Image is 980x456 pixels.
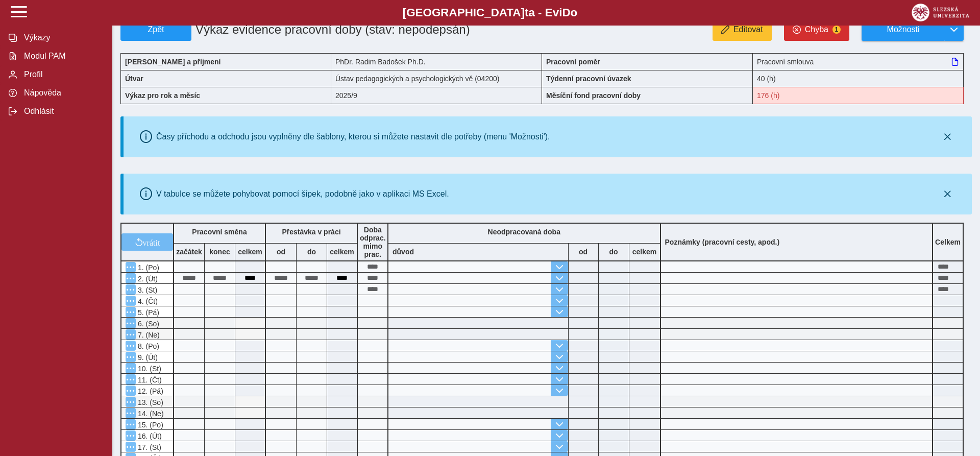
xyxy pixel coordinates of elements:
span: Odhlásit [21,107,104,116]
div: Časy příchodu a odchodu jsou vyplněny dle šablony, kterou si můžete nastavit dle potřeby (menu 'M... [156,132,550,141]
button: Menu [126,341,136,351]
span: 9. (Út) [136,353,158,362]
b: do [297,248,327,256]
b: celkem [327,248,357,256]
b: Pracovní směna [192,228,247,236]
span: 14. (Ne) [136,410,164,418]
button: Menu [126,419,136,429]
b: Poznámky (pracovní cesty, apod.) [661,238,784,246]
button: vrátit [121,233,173,251]
b: Celkem [935,238,961,246]
span: 16. (Út) [136,432,162,440]
img: logo_web_su.png [912,4,969,21]
div: Fond pracovní doby (176 h) a součet hodin (24 h) se neshodují! [753,87,964,104]
button: Menu [126,329,136,340]
button: Menu [126,386,136,396]
button: Menu [126,363,136,373]
span: 8. (Po) [136,342,159,350]
button: Menu [126,397,136,407]
b: Výkaz pro rok a měsíc [125,91,200,100]
b: do [599,248,629,256]
div: Pracovní smlouva [753,53,964,70]
b: Týdenní pracovní úvazek [546,75,631,83]
b: důvod [393,248,414,256]
span: 4. (Čt) [136,297,158,305]
button: Menu [126,307,136,317]
span: Modul PAM [21,52,104,61]
span: Chyba [805,25,828,34]
div: V tabulce se můžete pohybovat pomocí šipek, podobně jako v aplikaci MS Excel. [156,189,449,199]
span: vrátit [143,238,160,246]
span: 10. (St) [136,365,161,373]
b: začátek [174,248,204,256]
div: Ústav pedagogických a psychologických vě (04200) [331,70,542,87]
button: Menu [126,430,136,441]
button: Editovat [713,18,772,41]
button: Zpět [120,18,191,41]
span: Profil [21,70,104,79]
b: Doba odprac. mimo prac. [360,226,386,258]
b: od [266,248,296,256]
span: 2. (Út) [136,275,158,283]
div: PhDr. Radim Badošek Ph.D. [331,53,542,70]
b: Měsíční fond pracovní doby [546,91,641,100]
b: Přestávka v práci [282,228,340,236]
button: Menu [126,284,136,295]
span: 5. (Pá) [136,308,159,317]
span: Nápověda [21,88,104,98]
button: Chyba1 [784,18,849,41]
span: t [525,6,528,19]
button: Menu [126,296,136,306]
b: Pracovní poměr [546,58,600,66]
span: Výkazy [21,33,104,42]
b: konec [205,248,235,256]
button: Menu [126,352,136,362]
b: od [569,248,598,256]
div: 40 (h) [753,70,964,87]
b: celkem [235,248,265,256]
span: 12. (Pá) [136,387,163,395]
button: Menu [126,262,136,272]
button: Menu [126,442,136,452]
button: Menu [126,318,136,328]
span: 17. (St) [136,443,161,451]
button: Menu [126,408,136,418]
div: 2025/9 [331,87,542,104]
button: Menu [126,374,136,385]
span: 3. (St) [136,286,157,294]
span: Možnosti [870,25,936,34]
span: 11. (Čt) [136,376,162,384]
span: 6. (So) [136,320,159,328]
b: Neodpracovaná doba [488,228,560,236]
b: Útvar [125,75,143,83]
span: o [571,6,578,19]
span: 1 [832,26,841,34]
h1: Výkaz evidence pracovní doby (stav: nepodepsán) [191,18,475,41]
b: [GEOGRAPHIC_DATA] a - Evi [31,6,949,19]
button: Menu [126,273,136,283]
span: 13. (So) [136,398,163,406]
span: Editovat [733,25,763,34]
button: Možnosti [862,18,944,41]
span: 15. (Po) [136,421,163,429]
b: celkem [629,248,660,256]
span: D [562,6,570,19]
span: 7. (Ne) [136,331,160,339]
b: [PERSON_NAME] a příjmení [125,58,220,66]
span: Zpět [125,25,187,34]
span: 1. (Po) [136,263,159,272]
